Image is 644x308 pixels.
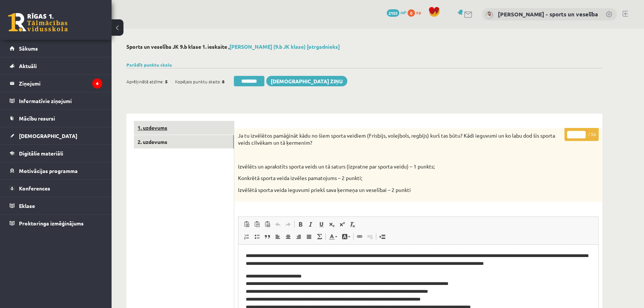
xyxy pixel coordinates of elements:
[354,232,365,241] a: Saite (vadīšanas taustiņš+K)
[229,43,340,50] a: [PERSON_NAME] (9.b JK klase) [otrgadnieks]
[134,135,234,149] a: 2. uzdevums
[10,162,102,179] a: Motivācijas programma
[266,76,347,86] a: [DEMOGRAPHIC_DATA] ziņu
[326,232,339,241] a: Teksta krāsa
[241,219,252,229] a: Ielīmēt (vadīšanas taustiņš+V)
[126,76,164,87] span: Aprēķinātā atzīme:
[19,92,102,109] legend: Informatīvie ziņojumi
[337,219,347,229] a: Augšraksts
[304,232,314,241] a: Izlīdzināt malas
[262,232,273,241] a: Bloka citāts
[416,9,421,15] span: xp
[19,167,78,174] span: Motivācijas programma
[273,232,283,241] a: Izlīdzināt pa kreisi
[564,128,599,141] p: / 5p
[19,45,38,52] span: Sākums
[19,75,102,92] legend: Ziņojumi
[165,76,168,87] span: 5
[377,232,387,241] a: Ievietot lapas pārtraukumu drukai
[8,13,68,32] a: Rīgas 1. Tālmācības vidusskola
[19,150,63,157] span: Digitālie materiāli
[10,110,102,127] a: Mācību resursi
[316,219,326,229] a: Pasvītrojums (vadīšanas taustiņš+U)
[293,232,304,241] a: Izlīdzināt pa labi
[19,185,50,192] span: Konferences
[238,163,561,170] p: Izvēlēts un aprakstīts sporta veids un tā saturs (izpratne par sporta veidu) – 1 punkts;
[273,219,283,229] a: Atcelt (vadīšanas taustiņš+Z)
[10,92,102,109] a: Informatīvie ziņojumi
[387,9,399,17] span: 2103
[408,9,425,15] a: 0 xp
[10,215,102,232] a: Proktoringa izmēģinājums
[10,197,102,214] a: Eklase
[365,232,375,241] a: Atsaistīt
[10,180,102,197] a: Konferences
[262,219,273,229] a: Ievietot no Worda
[175,76,221,87] span: Kopējais punktu skaits:
[222,76,225,87] span: 8
[326,219,337,229] a: Apakšraksts
[126,44,602,50] h2: Sports un veselība JK 9.b klase 1. ieskaite ,
[387,9,406,15] a: 2103 mP
[10,75,102,92] a: Ziņojumi4
[10,40,102,57] a: Sākums
[10,57,102,74] a: Aktuāli
[19,62,37,69] span: Aktuāli
[347,219,358,229] a: Noņemt stilus
[19,202,35,209] span: Eklase
[19,115,55,122] span: Mācību resursi
[19,220,84,227] span: Proktoringa izmēģinājums
[92,78,102,89] i: 4
[400,9,406,15] span: mP
[134,121,234,135] a: 1. uzdevums
[238,186,561,194] p: Izvēlētā sporta veida ieguvumi priekš sava ķermeņa un veselībai – 2 punkti
[314,232,325,241] a: Math
[19,132,77,139] span: [DEMOGRAPHIC_DATA]
[283,232,293,241] a: Centrēti
[126,62,172,68] a: Parādīt punktu skalu
[486,11,493,19] img: Elvijs Antonišķis - sports un veselība
[241,232,252,241] a: Ievietot/noņemt numurētu sarakstu
[10,127,102,144] a: [DEMOGRAPHIC_DATA]
[283,219,293,229] a: Atkārtot (vadīšanas taustiņš+Y)
[238,174,561,182] p: Konkrētā sporta veida izvēles pamatojums – 2 punkti;
[498,10,598,18] a: [PERSON_NAME] - sports un veselība
[238,132,561,147] p: Ja tu izvēlētos pamāģināt kādu no šiem sporta veidiem (Frisbijs, volejbols, regbijs) kurš tas būt...
[339,232,352,241] a: Fona krāsa
[295,219,306,229] a: Treknraksts (vadīšanas taustiņš+B)
[252,232,262,241] a: Ievietot/noņemt sarakstu ar aizzīmēm
[408,9,415,17] span: 0
[306,219,316,229] a: Slīpraksts (vadīšanas taustiņš+I)
[10,145,102,162] a: Digitālie materiāli
[252,219,262,229] a: Ievietot kā vienkāršu tekstu (vadīšanas taustiņš+pārslēgšanas taustiņš+V)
